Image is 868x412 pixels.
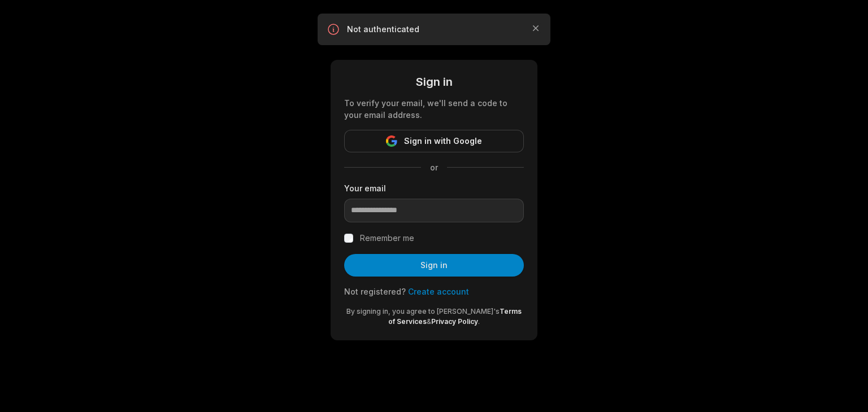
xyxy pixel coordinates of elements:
[344,97,524,121] div: To verify your email, we'll send a code to your email address.
[404,134,482,148] span: Sign in with Google
[421,161,447,173] span: or
[344,254,524,277] button: Sign in
[360,231,414,245] label: Remember me
[478,317,480,326] span: .
[408,287,469,296] a: Create account
[431,317,478,326] a: Privacy Policy
[388,307,522,326] a: Terms of Services
[346,307,500,315] span: By signing in, you agree to [PERSON_NAME]'s
[344,287,406,296] span: Not registered?
[427,317,431,326] span: &
[347,24,521,35] p: Not authenticated
[344,130,524,152] button: Sign in with Google
[344,73,524,90] div: Sign in
[344,182,524,194] label: Your email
